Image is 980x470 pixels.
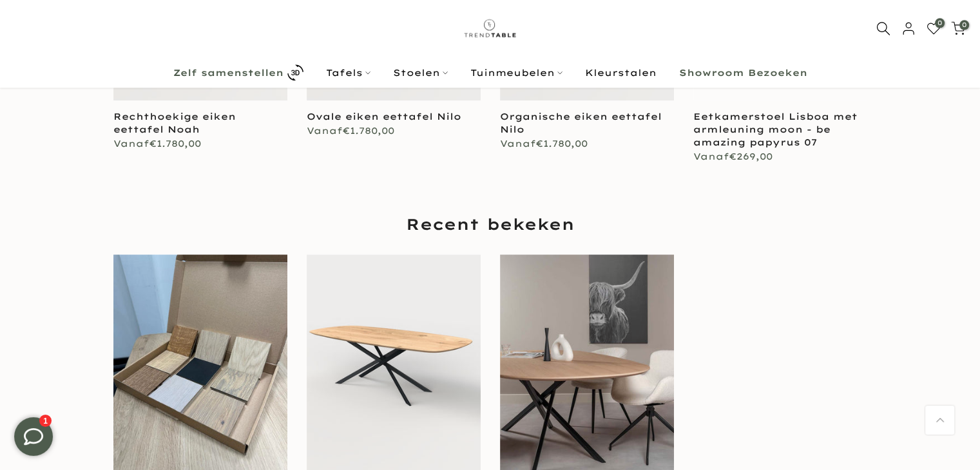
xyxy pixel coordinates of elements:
a: 0 [927,22,941,36]
span: Vanaf [693,151,729,162]
span: Recent bekeken [406,213,575,235]
a: Showroom Bezoeken [668,66,818,81]
a: Ovale eiken eettafel Nilo [307,111,461,122]
a: Zelf samenstellen [162,62,314,84]
b: Zelf samenstellen [173,69,283,78]
b: Showroom Bezoeken [679,69,807,78]
div: €1.780,00 [307,123,481,139]
div: €1.780,00 [113,136,287,152]
a: Tuinmeubelen [459,66,573,81]
a: 0 [951,22,965,36]
a: Stoelen [381,66,459,81]
div: €269,00 [693,149,867,165]
iframe: toggle-frame [1,404,66,469]
a: Tafels [314,66,381,81]
a: Organische eiken eettafel Nilo [500,111,662,135]
span: 0 [959,21,969,30]
span: 0 [935,19,945,28]
a: Eetkamerstoel Lisboa met armleuning moon - be amazing papyrus 07 [693,111,858,148]
span: Vanaf [113,138,149,149]
span: Vanaf [500,138,536,149]
img: trend-table [459,12,521,46]
a: Terug naar boven [925,406,954,435]
a: Rechthoekige eiken eettafel Noah [113,111,236,135]
div: €1.780,00 [500,136,674,152]
span: Vanaf [307,125,343,136]
a: Kleurstalen [573,66,668,81]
